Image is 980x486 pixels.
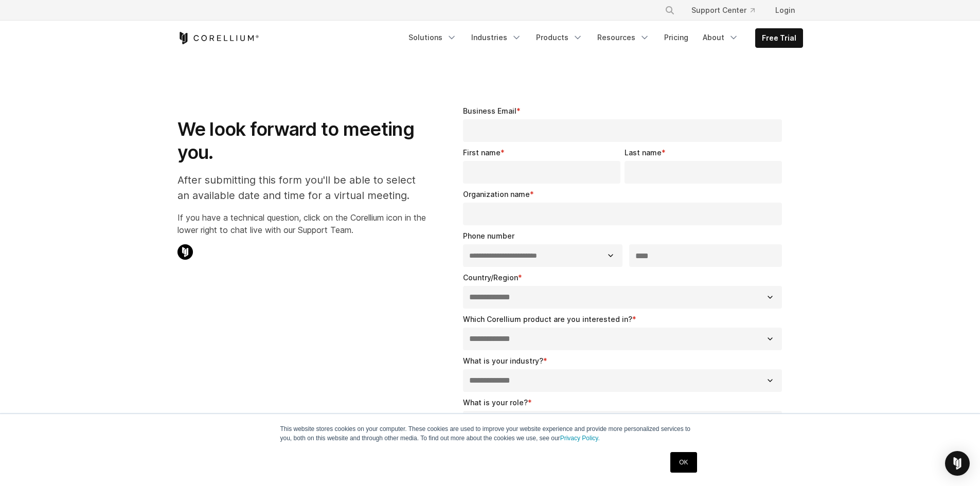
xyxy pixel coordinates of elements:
[402,28,463,47] a: Solutions
[463,190,530,199] span: Organization name
[560,435,600,442] a: Privacy Policy.
[463,273,518,282] span: Country/Region
[945,451,970,476] div: Open Intercom Messenger
[177,32,259,44] a: Corellium Home
[177,211,426,236] p: If you have a technical question, click on the Corellium icon in the lower right to chat live wit...
[465,28,528,47] a: Industries
[463,356,543,365] span: What is your industry?
[402,28,803,48] div: Navigation Menu
[658,28,694,47] a: Pricing
[652,1,803,20] div: Navigation Menu
[177,172,426,203] p: After submitting this form you'll be able to select an available date and time for a virtual meet...
[463,231,514,240] span: Phone number
[177,244,193,260] img: Corellium Chat Icon
[530,28,589,47] a: Products
[625,148,662,157] span: Last name
[463,315,632,323] span: Which Corellium product are you interested in?
[756,29,803,47] a: Free Trial
[280,424,700,443] p: This website stores cookies on your computer. These cookies are used to improve your website expe...
[177,118,426,164] h1: We look forward to meeting you.
[591,28,656,47] a: Resources
[661,1,679,20] button: Search
[463,398,528,407] span: What is your role?
[767,1,803,20] a: Login
[463,106,516,115] span: Business Email
[697,28,745,47] a: About
[670,452,697,473] a: OK
[683,1,763,20] a: Support Center
[463,148,501,157] span: First name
